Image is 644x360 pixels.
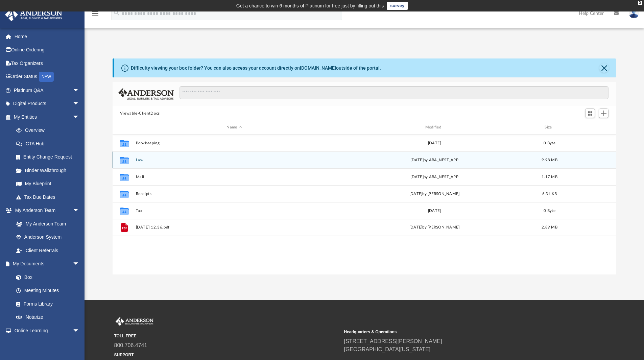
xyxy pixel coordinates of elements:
i: menu [91,9,99,18]
small: TOLL FREE [114,333,339,339]
span: 0 Byte [544,141,555,145]
a: Platinum Q&Aarrow_drop_down [5,83,90,97]
span: arrow_drop_down [73,257,86,271]
button: Viewable-ClientDocs [120,111,160,117]
a: Meeting Minutes [9,284,86,297]
a: Overview [9,124,90,137]
small: SUPPORT [114,352,339,358]
a: Digital Productsarrow_drop_down [5,97,90,111]
button: Tax [136,209,333,213]
span: arrow_drop_down [73,324,86,338]
button: Close [599,63,609,73]
span: 9.98 MB [542,158,557,162]
a: Binder Walkthrough [9,164,90,177]
div: [DATE] [336,140,533,146]
div: [DATE] by [PERSON_NAME] [336,224,533,231]
div: id [116,124,133,130]
a: Home [5,30,90,43]
span: arrow_drop_down [73,97,86,111]
div: Difficulty viewing your box folder? You can also access your account directly on outside of the p... [131,65,381,72]
div: [DATE] [336,208,533,214]
a: My Entitiesarrow_drop_down [5,110,90,124]
div: NEW [39,72,54,82]
a: Order StatusNEW [5,70,90,84]
a: My Anderson Teamarrow_drop_down [5,204,86,217]
i: search [113,9,120,17]
button: Bookkeeping [136,141,333,145]
button: Receipts [136,192,333,196]
div: Name [135,124,333,130]
span: arrow_drop_down [73,83,86,97]
div: [DATE] by ABA_NEST_APP [336,174,533,180]
button: Switch to Grid View [585,109,595,118]
div: Get a chance to win 6 months of Platinum for free just by filling out this [236,2,384,10]
img: Anderson Advisors Platinum Portal [3,8,64,21]
a: [GEOGRAPHIC_DATA][US_STATE] [344,346,431,352]
a: Box [9,270,83,284]
span: 6.31 KB [542,192,557,195]
a: menu [91,13,99,18]
a: [DOMAIN_NAME] [300,65,336,71]
span: arrow_drop_down [73,110,86,124]
a: Online Learningarrow_drop_down [5,324,86,337]
button: Add [599,109,609,118]
a: Courses [9,337,86,351]
div: grid [113,135,616,274]
input: Search files and folders [180,86,609,99]
span: 2.89 MB [542,225,557,229]
a: Forms Library [9,297,83,311]
img: Anderson Advisors Platinum Portal [114,317,155,326]
a: My Blueprint [9,177,86,191]
a: Entity Change Request [9,150,90,164]
div: close [638,1,642,5]
a: Tax Organizers [5,56,90,70]
button: Law [136,158,333,162]
div: [DATE] by [PERSON_NAME] [336,191,533,197]
span: 1.17 MB [542,175,557,178]
a: Anderson System [9,231,86,244]
div: Modified [336,124,533,130]
div: id [566,124,613,130]
a: survey [387,2,408,10]
a: [STREET_ADDRESS][PERSON_NAME] [344,338,442,344]
a: Notarize [9,311,86,324]
img: User Pic [629,8,639,18]
small: Headquarters & Operations [344,329,569,335]
a: Tax Due Dates [9,190,90,204]
span: 0 Byte [544,209,555,212]
div: Size [536,124,563,130]
span: arrow_drop_down [73,204,86,218]
a: Online Ordering [5,43,90,57]
a: Client Referrals [9,244,86,257]
button: Mail [136,175,333,179]
a: My Anderson Team [9,217,83,231]
a: CTA Hub [9,137,90,150]
a: 800.706.4741 [114,342,147,348]
a: My Documentsarrow_drop_down [5,257,86,271]
button: [DATE] 12.36.pdf [136,225,333,230]
div: [DATE] by ABA_NEST_APP [336,157,533,163]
